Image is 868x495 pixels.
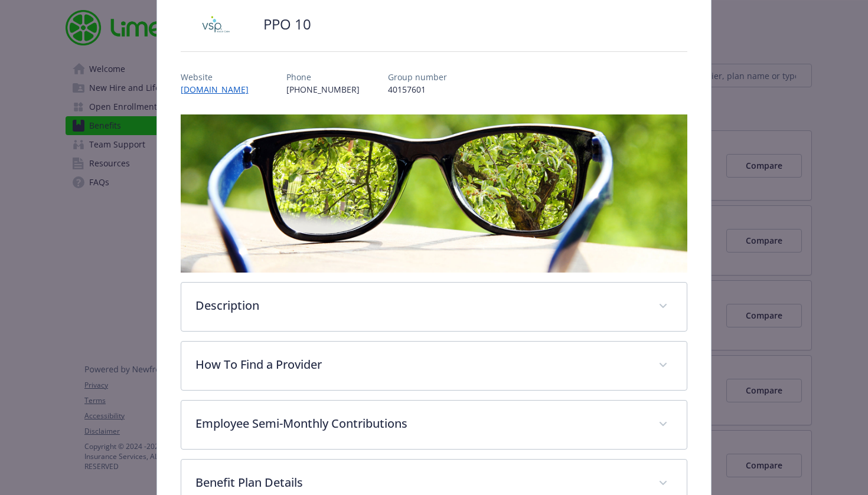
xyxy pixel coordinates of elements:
[388,71,447,83] p: Group number
[181,342,687,390] div: How To Find a Provider
[195,474,645,491] p: Benefit Plan Details
[263,14,311,34] h2: PPO 10
[181,84,258,95] a: [DOMAIN_NAME]
[195,356,645,373] p: How To Find a Provider
[388,83,447,96] p: 40157601
[181,71,258,83] p: Website
[181,283,687,331] div: Description
[286,71,360,83] p: Phone
[195,297,645,314] p: Description
[286,83,360,96] p: [PHONE_NUMBER]
[195,415,645,432] p: Employee Semi-Monthly Contributions
[181,114,688,273] img: banner
[181,401,687,449] div: Employee Semi-Monthly Contributions
[181,6,252,42] img: Vision Service Plan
